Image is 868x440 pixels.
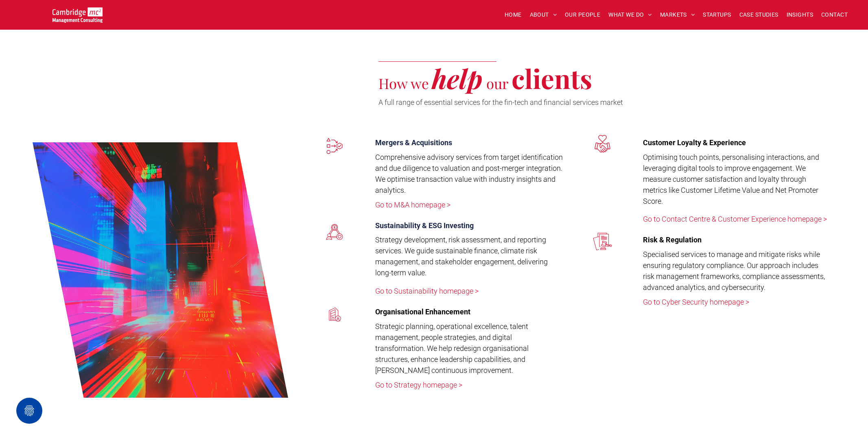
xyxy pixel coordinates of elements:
a: ABOUT [526,9,561,21]
span: Strategy development, risk assessment, and reporting services. We guide sustainable finance, clim... [375,235,548,277]
a: STARTUPS [699,9,735,21]
a: CONTACT [817,9,852,21]
a: MARKETS [656,9,699,21]
a: OUR PEOPLE [561,9,604,21]
span: ur [494,74,509,93]
a: CASE STUDIES [735,9,783,21]
span: help [432,61,483,96]
a: Go to M&A homepage > [375,200,450,209]
span: o [486,74,494,93]
span: Optimising touch points, personalising interactions, and leveraging digital tools to improve enga... [643,153,819,205]
a: HOME [501,9,526,21]
span: Organisational Enhancement [375,307,470,316]
a: WHAT WE DO [604,9,656,21]
a: Your Business Transformed | Cambridge Management Consulting [52,9,103,17]
span: How we [378,74,429,93]
span: Comprehensive advisory services from target identification and due diligence to valuation and pos... [375,153,563,194]
a: Go to Cyber Security homepage > [643,298,749,306]
span: A full range of essential services for the fin-tech and financial services market [378,98,623,107]
a: Financial Services & Fintech | Cambridge Management Consulting [33,128,288,412]
img: Go to Homepage [52,7,103,23]
span: Risk & Regulation [643,235,702,244]
span: Customer Loyalty & Experience [643,138,746,147]
a: INSIGHTS [783,9,817,21]
a: Go to Contact Centre & Customer Experience homepage > [643,215,827,223]
span: clients [512,61,592,96]
span: Specialised services to manage and mitigate risks while ensuring regulatory compliance. Our appro... [643,250,825,292]
a: Go to Sustainability homepage > [375,287,479,295]
span: Sustainability & ESG Investing [375,221,474,230]
a: Go to Strategy homepage > [375,381,462,389]
span: Strategic planning, operational excellence, talent management, people strategies, and digital tra... [375,322,529,375]
span: Mergers & Acquisitions [375,138,452,147]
